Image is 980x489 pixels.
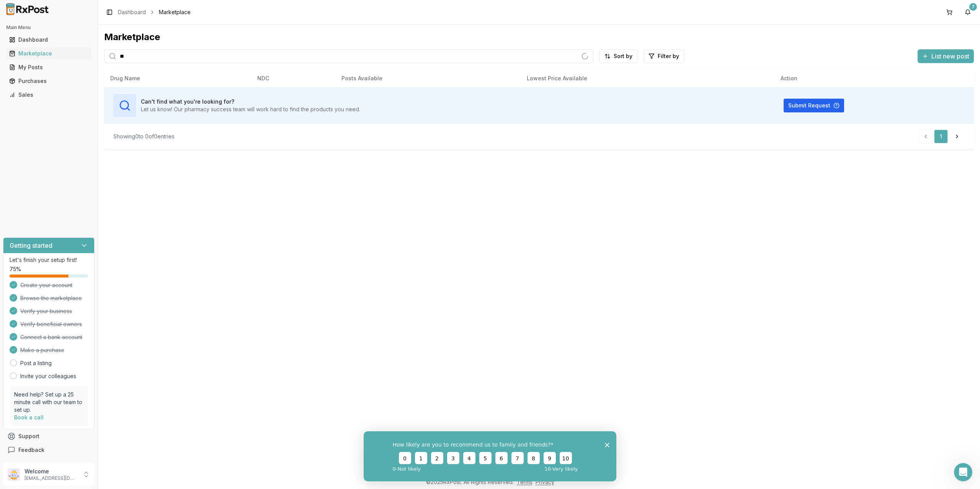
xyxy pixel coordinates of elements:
[6,24,91,31] h2: Main Menu
[24,475,78,481] p: [EMAIL_ADDRESS][DOMAIN_NAME]
[14,391,83,414] p: Need help? Set up a 25 minute call with our team to set up.
[3,47,95,60] button: Marketplace
[24,468,78,475] p: Welcome
[9,36,88,44] div: Dashboard
[658,52,679,60] span: Filter by
[20,346,64,354] span: Make a purchase
[3,443,95,457] button: Feedback
[141,106,360,113] p: Let us know! Our pharmacy success team will work hard to find the products you need.
[20,359,52,367] a: Post a listing
[918,53,974,61] a: List new post
[20,333,82,341] span: Connect a bank account
[20,294,82,302] span: Browse the marketplace
[8,468,20,481] img: User avatar
[517,479,532,485] a: Terms
[20,320,82,328] span: Verify beneficial owners
[159,8,191,16] span: Marketplace
[6,88,91,102] a: Sales
[918,49,974,63] button: List new post
[104,31,974,43] div: Marketplace
[3,61,95,73] button: My Posts
[962,6,974,18] button: 7
[644,49,684,63] button: Filter by
[9,63,88,71] div: My Posts
[9,91,88,99] div: Sales
[6,60,91,74] a: My Posts
[10,265,21,273] span: 75 %
[251,69,335,88] th: NDC
[6,74,91,88] a: Purchases
[364,431,616,481] iframe: Survey from RxPost
[949,130,965,143] a: Go to next page
[118,8,191,16] nav: breadcrumb
[20,307,72,315] span: Verify your business
[18,446,44,454] span: Feedback
[104,69,251,88] th: Drug Name
[20,281,72,289] span: Create your account
[10,256,88,264] p: Let's finish your setup first!
[954,463,972,481] iframe: Intercom live chat
[113,133,175,140] div: Showing 0 to 0 of 0 entries
[3,89,95,101] button: Sales
[919,130,965,143] nav: pagination
[20,372,76,380] a: Invite your colleagues
[521,69,774,88] th: Lowest Price Available
[969,3,977,11] div: 7
[3,75,95,87] button: Purchases
[784,99,844,112] button: Submit Request
[335,69,521,88] th: Posts Available
[931,52,969,61] span: List new post
[3,429,95,443] button: Support
[141,98,360,106] h3: Can't find what you're looking for?
[14,414,44,421] a: Book a call
[10,241,52,250] h3: Getting started
[536,479,554,485] a: Privacy
[9,77,88,85] div: Purchases
[599,49,637,63] button: Sort by
[9,50,88,57] div: Marketplace
[6,33,91,47] a: Dashboard
[614,52,632,60] span: Sort by
[3,34,95,46] button: Dashboard
[934,130,948,143] a: 1
[118,8,146,16] a: Dashboard
[6,47,91,60] a: Marketplace
[3,3,52,15] img: RxPost Logo
[774,69,974,88] th: Action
